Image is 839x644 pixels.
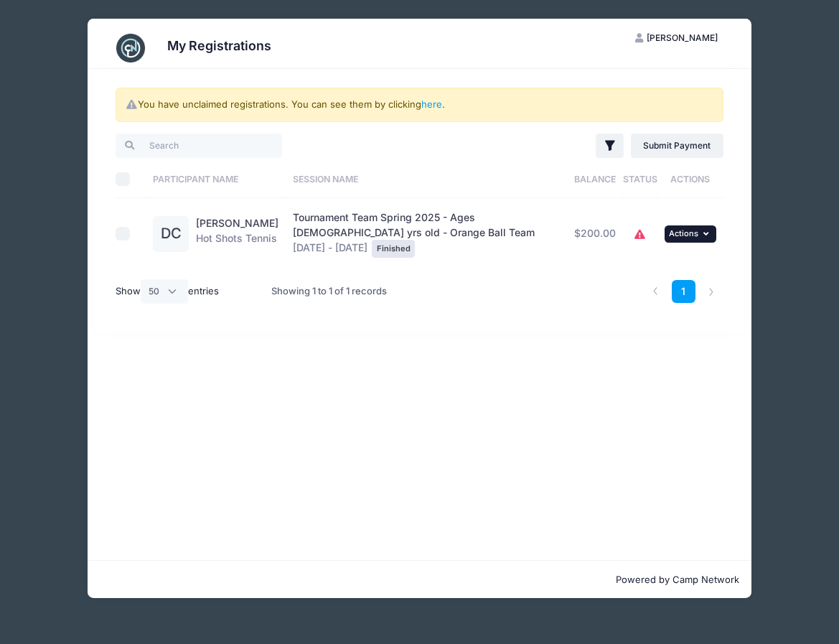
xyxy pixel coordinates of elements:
p: Powered by Camp Network [100,573,740,587]
select: Showentries [141,279,188,304]
button: Actions [665,225,716,243]
a: 1 [672,280,695,304]
span: Actions [669,228,698,238]
span: [PERSON_NAME] [647,32,718,43]
h3: My Registrations [167,38,271,53]
td: $200.00 [568,198,624,269]
div: You have unclaimed registrations. You can see them by clicking . [116,88,723,122]
a: DC [153,228,189,241]
img: CampNetwork [116,34,145,62]
div: DC [153,216,189,252]
button: [PERSON_NAME] [623,26,731,50]
th: Actions: activate to sort column ascending [657,160,723,198]
th: Balance: activate to sort column ascending [568,160,624,198]
th: Select All [116,160,146,198]
th: Session Name: activate to sort column ascending [286,160,568,198]
a: here [421,98,442,110]
th: Participant Name: activate to sort column ascending [146,160,286,198]
th: Status: activate to sort column ascending [623,160,657,198]
input: Search [116,134,281,158]
div: Hot Shots Tennis [196,216,278,252]
span: Tournament Team Spring 2025 - Ages [DEMOGRAPHIC_DATA] yrs old - Orange Ball Team [293,211,535,238]
div: [DATE] - [DATE] [293,210,561,258]
div: Finished [372,240,415,257]
div: Showing 1 to 1 of 1 records [271,275,387,308]
label: Show entries [116,279,219,304]
a: [PERSON_NAME] [196,217,278,229]
a: Submit Payment [631,134,723,158]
